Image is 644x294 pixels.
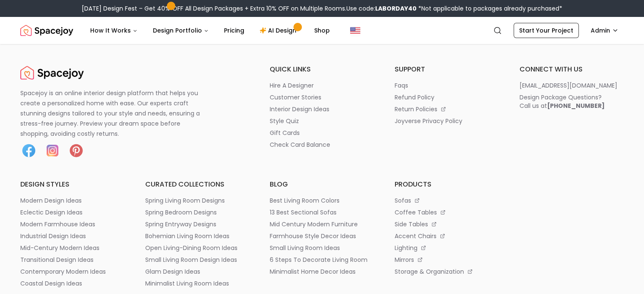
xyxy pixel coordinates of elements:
a: coastal design ideas [20,279,125,288]
a: interior design ideas [270,105,374,113]
p: joyverse privacy policy [395,117,462,125]
a: Design Package Questions?Call us at[PHONE_NUMBER] [519,93,624,110]
a: minimalist home decor ideas [270,267,374,276]
h6: support [395,64,499,74]
h6: products [395,179,499,190]
a: industrial design ideas [20,232,125,240]
p: open living-dining room ideas [145,244,238,252]
p: modern design ideas [20,196,82,205]
a: minimalist living room ideas [145,279,250,288]
a: Spacejoy [20,64,84,81]
p: bohemian living room ideas [145,232,229,240]
span: *Not applicable to packages already purchased* [417,4,562,13]
h6: curated collections [145,179,250,190]
p: faqs [395,81,408,90]
a: Pricing [217,22,251,39]
p: coffee tables [395,208,437,217]
a: eclectic design ideas [20,208,125,217]
div: Design Package Questions? Call us at [519,93,604,110]
p: transitional design ideas [20,256,94,264]
a: style quiz [270,117,374,125]
a: sofas [395,196,499,205]
a: refund policy [395,93,499,102]
p: 13 best sectional sofas [270,208,337,217]
img: Spacejoy Logo [20,22,73,39]
button: Admin [586,23,624,38]
p: 6 steps to decorate living room [270,256,368,264]
a: lighting [395,244,499,252]
a: small living room ideas [270,244,374,252]
img: Instagram icon [44,142,61,159]
p: hire a designer [270,81,314,90]
p: spring living room designs [145,196,225,205]
div: [DATE] Design Fest – Get 40% OFF All Design Packages + Extra 10% OFF on Multiple Rooms. [82,4,562,13]
a: check card balance [270,140,374,149]
a: 13 best sectional sofas [270,208,374,217]
p: side tables [395,220,428,228]
p: small living room design ideas [145,256,237,264]
p: eclectic design ideas [20,208,83,217]
a: best living room colors [270,196,374,205]
p: Spacejoy is an online interior design platform that helps you create a personalized home with eas... [20,88,210,139]
a: spring living room designs [145,196,250,205]
a: side tables [395,220,499,228]
p: customer stories [270,93,321,102]
a: hire a designer [270,81,374,90]
img: Spacejoy Logo [20,64,84,81]
a: mid century modern furniture [270,220,374,228]
p: mirrors [395,256,414,264]
b: LABORDAY40 [375,4,417,13]
a: open living-dining room ideas [145,244,250,252]
p: contemporary modern ideas [20,267,106,276]
a: glam design ideas [145,267,250,276]
p: refund policy [395,93,434,102]
p: accent chairs [395,232,437,240]
p: farmhouse style decor ideas [270,232,356,240]
h6: design styles [20,179,125,190]
a: return policies [395,105,499,113]
a: spring bedroom designs [145,208,250,217]
img: Pinterest icon [68,142,85,159]
a: gift cards [270,129,374,137]
p: sofas [395,196,411,205]
p: interior design ideas [270,105,329,113]
p: spring bedroom designs [145,208,217,217]
a: spring entryway designs [145,220,250,228]
a: mirrors [395,256,499,264]
a: Start Your Project [514,23,579,38]
button: How It Works [83,22,144,39]
a: storage & organization [395,267,499,276]
span: Use code: [346,4,417,13]
p: style quiz [270,117,299,125]
a: joyverse privacy policy [395,117,499,125]
a: contemporary modern ideas [20,267,125,276]
a: small living room design ideas [145,256,250,264]
p: gift cards [270,129,300,137]
p: modern farmhouse ideas [20,220,95,228]
img: United States [350,25,360,36]
h6: quick links [270,64,374,74]
a: faqs [395,81,499,90]
a: [EMAIL_ADDRESS][DOMAIN_NAME] [519,81,624,90]
p: minimalist living room ideas [145,279,229,288]
p: small living room ideas [270,244,340,252]
a: farmhouse style decor ideas [270,232,374,240]
p: lighting [395,244,417,252]
button: Design Portfolio [146,22,216,39]
p: return policies [395,105,437,113]
nav: Global [20,17,624,44]
nav: Main [83,22,337,39]
p: spring entryway designs [145,220,216,228]
a: 6 steps to decorate living room [270,256,374,264]
p: best living room colors [270,196,340,205]
a: accent chairs [395,232,499,240]
a: bohemian living room ideas [145,232,250,240]
p: mid-century modern ideas [20,244,100,252]
h6: connect with us [519,64,624,74]
img: Facebook icon [20,142,37,159]
b: [PHONE_NUMBER] [547,102,604,110]
a: transitional design ideas [20,256,125,264]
